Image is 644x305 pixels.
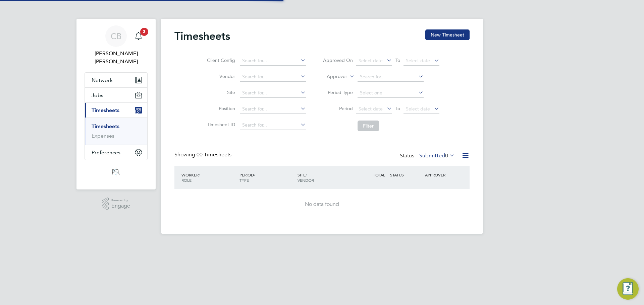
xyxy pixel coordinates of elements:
[240,121,306,130] input: Search for...
[240,104,306,114] input: Search for...
[323,105,353,111] label: Period
[240,88,306,98] input: Search for...
[174,29,230,43] h2: Timesheets
[373,172,385,177] span: TOTAL
[197,151,231,158] span: 00 Timesheets
[358,88,424,98] input: Select one
[181,201,463,208] div: No data found
[85,145,147,160] button: Preferences
[205,57,235,63] label: Client Config
[92,107,119,113] span: Timesheets
[85,118,147,145] div: Timesheets
[393,104,402,113] span: To
[425,29,470,40] button: New Timesheet
[85,50,148,66] span: Connor Bedwell
[85,167,148,177] a: Go to home page
[92,123,119,130] a: Timesheets
[174,151,233,158] div: Showing
[111,198,130,203] span: Powered by
[359,106,383,112] span: Select date
[205,73,235,79] label: Vendor
[358,121,379,131] button: Filter
[406,58,430,64] span: Select date
[85,73,147,87] button: Network
[238,169,296,186] div: PERIOD
[388,169,423,181] div: STATUS
[419,152,455,159] label: Submitted
[298,177,314,183] span: VENDOR
[296,169,354,186] div: SITE
[92,149,120,156] span: Preferences
[205,89,235,95] label: Site
[85,103,147,118] button: Timesheets
[400,151,456,161] div: Status
[323,57,353,63] label: Approved On
[180,169,238,186] div: WORKER
[423,169,458,181] div: APPROVER
[92,77,113,83] span: Network
[240,56,306,66] input: Search for...
[358,72,424,82] input: Search for...
[393,56,402,65] span: To
[85,25,148,66] a: CB[PERSON_NAME] [PERSON_NAME]
[76,19,156,189] nav: Main navigation
[92,133,114,139] a: Expenses
[323,89,353,95] label: Period Type
[102,198,130,210] a: Powered byEngage
[85,88,147,102] button: Jobs
[406,106,430,112] span: Select date
[132,25,145,47] a: 3
[92,92,103,98] span: Jobs
[205,122,235,128] label: Timesheet ID
[239,177,249,183] span: TYPE
[110,167,122,177] img: psrsolutions-logo-retina.png
[359,58,383,64] span: Select date
[306,172,307,177] span: /
[205,105,235,111] label: Position
[181,177,192,183] span: ROLE
[111,32,121,41] span: CB
[317,73,347,80] label: Approver
[254,172,255,177] span: /
[445,152,448,159] span: 0
[111,203,130,209] span: Engage
[140,28,148,36] span: 3
[617,278,639,300] button: Engage Resource Center
[240,72,306,82] input: Search for...
[199,172,200,177] span: /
